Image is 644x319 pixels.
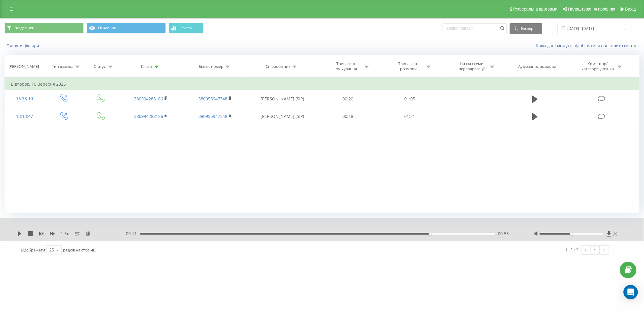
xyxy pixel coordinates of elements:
[52,64,73,69] div: Тип дзвінка
[21,247,45,253] span: Відображати
[87,23,166,33] button: Основний
[443,23,507,34] input: Пошук за номером
[510,23,542,34] button: Експорт
[124,231,140,237] span: - 00:11
[63,247,96,253] span: рядків на сторінці
[317,108,379,125] td: 00:18
[580,61,615,71] div: Коментар/категорія дзвінка
[199,64,223,69] div: Бізнес номер
[198,96,227,102] a: 380955947348
[61,231,69,237] span: 1.5 x
[623,285,638,299] div: Open Intercom Messenger
[266,64,290,69] div: Співробітник
[14,26,34,30] span: Всі дзвінки
[5,43,42,49] button: Скинути фільтри
[169,23,203,33] button: Графік
[181,26,192,30] span: Графік
[94,64,106,69] div: Статус
[591,246,600,254] a: 1
[513,7,558,11] span: Реферальна програма
[248,90,317,108] td: [PERSON_NAME] (SIP)
[566,247,578,253] div: 1 - 2 з 2
[49,247,54,253] div: 25
[134,96,163,102] a: 380994288186
[498,231,509,237] span: 00:53
[392,61,425,71] div: Тривалість розмови
[134,113,163,119] a: 380994288186
[518,64,556,69] div: Аудіозапис розмови
[5,78,639,90] td: Вівторок, 16 Вересня 2025
[625,7,636,11] span: Вихід
[456,61,488,71] div: Назва схеми переадресації
[8,64,39,69] div: [PERSON_NAME]
[570,232,573,235] div: Accessibility label
[429,232,431,235] div: Accessibility label
[198,113,227,119] a: 380955947348
[379,90,441,108] td: 01:05
[330,61,363,71] div: Тривалість очікування
[317,90,379,108] td: 00:20
[379,108,441,125] td: 01:21
[11,93,38,105] div: 16:38:10
[536,43,639,49] a: Коли дані можуть відрізнятися вiд інших систем
[141,64,152,69] div: Клієнт
[248,108,317,125] td: [PERSON_NAME] (SIP)
[568,7,615,11] span: Налаштування профілю
[5,23,84,33] button: Всі дзвінки
[11,111,38,122] div: 13:13:47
